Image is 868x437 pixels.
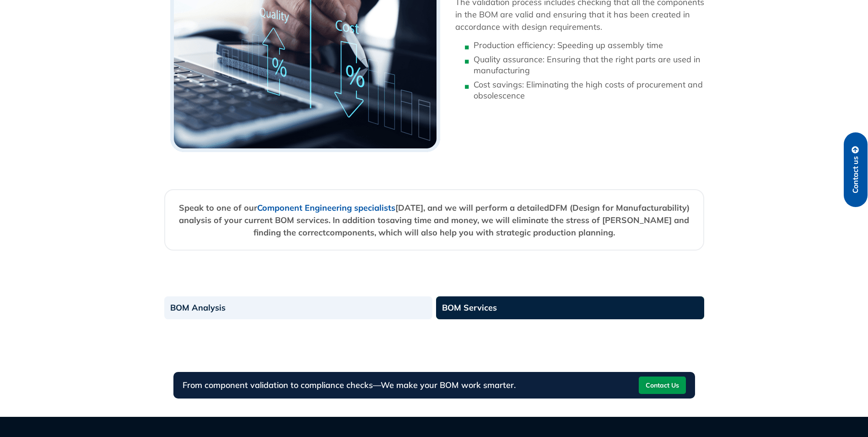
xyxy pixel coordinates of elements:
[326,227,615,238] strong: components, which will also help you with strategic production planning.
[852,156,860,193] span: Contact us
[253,215,690,238] strong: saving time and money, we will eliminate the stress of [PERSON_NAME] and finding the correct
[844,132,868,207] a: Contact us
[179,202,549,213] strong: Speak to one of our [DATE], and we will perform a detailed
[474,54,704,76] li: Quality assurance: Ensuring that the right parts are used in manufacturing
[179,202,690,225] strong: DFM (Design for Manufacturability) analysis of your current BOM services. In addition to
[436,296,704,319] a: BOM Services
[183,381,516,389] h3: From component validation to compliance checks—We make your BOM work smarter.
[646,378,679,393] span: Contact Us
[639,377,686,394] a: Contact Us
[474,79,704,101] li: Cost savings: Eliminating the high costs of procurement and obsolescence
[474,40,704,51] li: Production efficiency: Speeding up assembly time
[164,296,433,319] a: BOM Analysis
[257,202,395,213] a: Component Engineering specialists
